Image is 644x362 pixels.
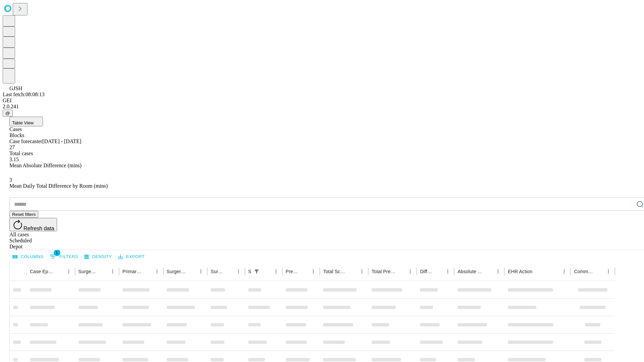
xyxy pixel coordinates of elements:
button: Show filters [48,251,80,262]
button: Menu [309,267,318,276]
button: Sort [143,267,152,276]
button: Menu [152,267,162,276]
span: Mean Absolute Difference (mins) [9,163,82,168]
button: Menu [406,267,415,276]
span: Case forecaster [9,138,42,144]
div: Surgery Name [167,269,186,274]
span: 3 [9,177,12,183]
div: Difference [420,269,433,274]
button: Sort [224,267,234,276]
div: Case Epic Id [30,269,54,274]
div: GEI [3,98,641,104]
button: Menu [271,267,281,276]
button: Menu [108,267,117,276]
span: GJSH [9,85,22,91]
button: Sort [484,267,493,276]
button: Refresh data [9,218,57,231]
div: Total Predicted Duration [372,269,396,274]
span: @ [5,111,10,116]
button: Sort [533,267,542,276]
button: Export [116,252,146,262]
button: Sort [187,267,196,276]
button: Menu [604,267,613,276]
button: Menu [443,267,452,276]
button: Table View [9,117,43,126]
div: 2.0.241 [3,104,641,110]
span: Mean Daily Total Difference by Room (mins) [9,183,108,189]
div: Scheduled In Room Duration [248,269,251,274]
div: Absolute Difference [458,269,483,274]
button: Sort [434,267,443,276]
button: Sort [99,267,108,276]
div: Primary Service [122,269,142,274]
span: Last fetch: 08:08:13 [3,92,45,97]
span: 27 [9,144,15,150]
button: Menu [196,267,206,276]
span: Total cases [9,150,33,156]
button: Sort [348,267,357,276]
div: 1 active filter [252,267,261,276]
button: Menu [559,267,569,276]
div: Surgery Date [211,269,224,274]
div: Surgeon Name [78,269,98,274]
button: Menu [493,267,503,276]
span: Reset filters [12,212,36,217]
div: Comments [574,269,593,274]
span: Table View [12,120,34,125]
button: Sort [262,267,271,276]
button: Select columns [11,252,45,262]
button: Sort [299,267,309,276]
button: Sort [594,267,604,276]
span: [DATE] - [DATE] [42,138,81,144]
button: Show filters [252,267,261,276]
button: Sort [55,267,64,276]
span: 3.15 [9,157,19,162]
button: Menu [234,267,243,276]
span: Refresh data [23,226,54,231]
button: @ [3,110,13,117]
button: Sort [396,267,406,276]
div: EHR Action [508,269,532,274]
button: Reset filters [9,211,38,218]
div: Predicted In Room Duration [286,269,299,274]
button: Menu [64,267,73,276]
span: 1 [54,249,60,256]
button: Density [83,252,114,262]
div: Total Scheduled Duration [323,269,347,274]
button: Menu [357,267,367,276]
